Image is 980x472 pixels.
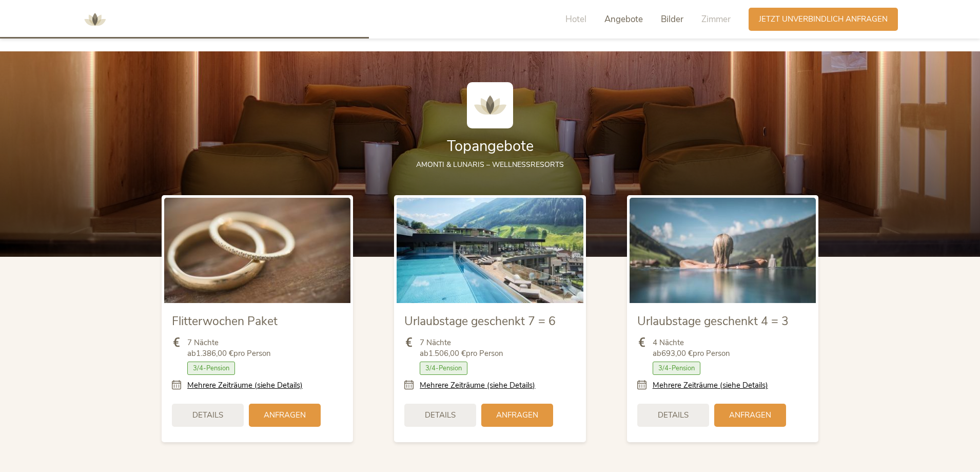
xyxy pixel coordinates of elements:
[416,160,564,169] span: AMONTI & LUNARIS – Wellnessresorts
[653,362,700,375] span: 3/4-Pension
[653,380,768,391] a: Mehrere Zeiträume (siehe Details)
[759,14,888,25] span: Jetzt unverbindlich anfragen
[187,380,303,391] a: Mehrere Zeiträume (siehe Details)
[653,337,730,359] span: 4 Nächte ab pro Person
[658,410,689,421] span: Details
[187,362,235,375] span: 3/4-Pension
[420,380,535,391] a: Mehrere Zeiträume (siehe Details)
[80,15,110,23] a: AMONTI & LUNARIS Wellnessresort
[264,410,306,421] span: Anfragen
[467,82,513,128] img: AMONTI & LUNARIS Wellnessresort
[496,410,538,421] span: Anfragen
[172,313,278,329] span: Flitterwochen Paket
[701,13,731,25] span: Zimmer
[192,410,223,421] span: Details
[630,198,816,303] img: Urlaubstage geschenkt 4 = 3
[164,198,350,303] img: Flitterwochen Paket
[425,410,456,421] span: Details
[729,410,771,421] span: Anfragen
[428,348,466,358] b: 1.506,00 €
[604,13,643,25] span: Angebote
[196,348,233,358] b: 1.386,00 €
[420,337,503,359] span: 7 Nächte ab pro Person
[420,362,467,375] span: 3/4-Pension
[661,13,683,25] span: Bilder
[565,13,586,25] span: Hotel
[404,313,556,329] span: Urlaubstage geschenkt 7 = 6
[661,348,693,358] b: 693,00 €
[187,337,271,359] span: 7 Nächte ab pro Person
[80,4,110,35] img: AMONTI & LUNARIS Wellnessresort
[397,198,583,303] img: Urlaubstage geschenkt 7 = 6
[637,313,789,329] span: Urlaubstage geschenkt 4 = 3
[447,136,534,156] span: Topangebote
